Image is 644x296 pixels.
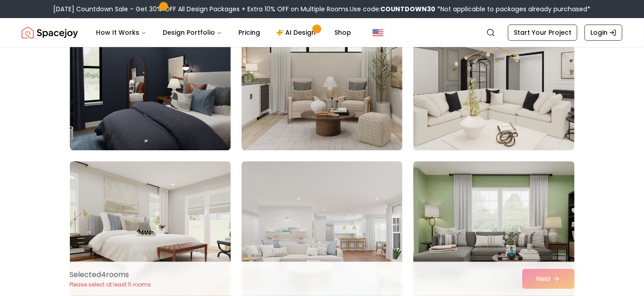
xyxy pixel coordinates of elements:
[413,6,574,150] img: Room room-66
[22,18,622,47] nav: Global
[54,5,591,14] div: [DATE] Countdown Sale – Get 30% OFF All Design Packages + Extra 10% OFF on Multiple Rooms.
[89,23,358,42] nav: Main
[22,23,78,42] img: Spacejoy Logo
[585,24,622,41] a: Login
[373,27,384,38] img: United States
[70,6,231,150] img: Room room-64
[70,281,151,288] p: Please select at least 5 rooms
[70,269,151,280] p: Selected 4 room s
[89,23,154,42] button: How It Works
[242,6,402,150] img: Room room-65
[269,23,325,42] a: AI Design
[22,23,78,42] a: Spacejoy
[231,23,267,42] a: Pricing
[327,23,358,42] a: Shop
[436,5,591,14] span: *Not applicable to packages already purchased*
[381,5,436,14] b: COUNTDOWN30
[155,23,229,42] button: Design Portfolio
[508,24,577,41] a: Start Your Project
[350,5,436,14] span: Use code:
